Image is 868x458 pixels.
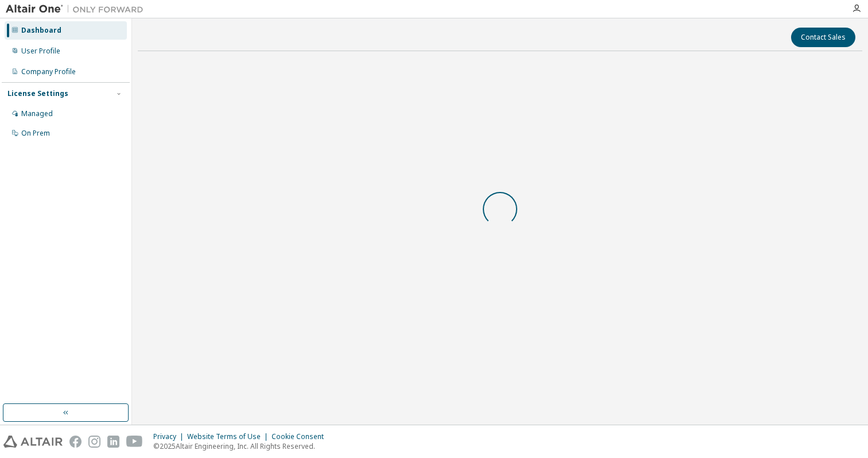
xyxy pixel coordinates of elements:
div: Managed [21,109,53,118]
p: © 2025 Altair Engineering, Inc. All Rights Reserved. [153,441,331,451]
img: altair_logo.svg [3,436,63,448]
div: On Prem [21,129,50,138]
img: youtube.svg [126,436,143,448]
img: instagram.svg [88,436,100,448]
div: Privacy [153,432,187,441]
div: License Settings [7,89,68,98]
button: Contact Sales [791,28,855,47]
div: Cookie Consent [272,432,331,441]
div: Company Profile [21,67,76,76]
div: User Profile [21,47,60,56]
div: Website Terms of Use [187,432,272,441]
div: Dashboard [21,26,61,35]
img: Altair One [6,3,149,15]
img: linkedin.svg [107,436,119,448]
img: facebook.svg [69,436,82,448]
